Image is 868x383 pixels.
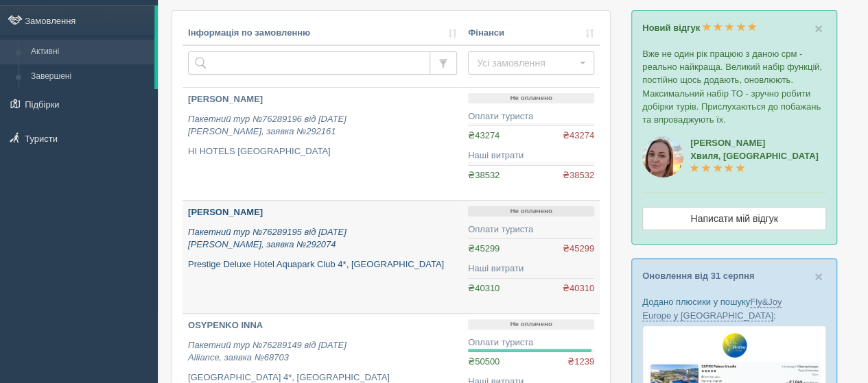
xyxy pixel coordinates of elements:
[642,47,826,126] p: Вже не один рік працюю з даною срм - реально найкраща. Великий набір функцій, постійно щось додаю...
[642,207,826,230] a: Написати мій відгук
[563,243,594,256] span: ₴45299
[468,27,594,40] a: Фінанси
[468,110,594,123] div: Оплати туриста
[814,21,823,36] button: Close
[468,243,500,254] span: ₴45299
[183,88,462,200] a: [PERSON_NAME] Пакетний тур №76289196 від [DATE][PERSON_NAME], заявка №292161 HI HOTELS [GEOGRAPHI...
[567,356,594,369] span: ₴1239
[468,336,594,349] div: Оплати туриста
[188,27,457,40] a: Інформація по замовленню
[563,129,594,143] span: ₴43274
[468,51,594,75] button: Усі замовлення
[468,149,594,162] div: Наші витрати
[468,93,594,103] p: Не оплачено
[188,207,263,217] b: [PERSON_NAME]
[468,170,500,180] span: ₴38532
[468,262,594,275] div: Наші витрати
[468,319,594,330] p: Не оплачено
[188,227,347,250] i: Пакетний тур №76289195 від [DATE] [PERSON_NAME], заявка №292074
[188,340,347,363] i: Пакетний тур №76289149 від [DATE] Alliance, заявка №68703
[468,283,500,293] span: ₴40310
[183,201,462,313] a: [PERSON_NAME] Пакетний тур №76289195 від [DATE][PERSON_NAME], заявка №292074 Prestige Deluxe Hote...
[477,56,576,70] span: Усі замовлення
[188,51,430,75] input: Пошук за номером замовлення, ПІБ або паспортом туриста
[468,356,500,367] span: ₴50500
[690,138,819,174] a: [PERSON_NAME]Хвиля, [GEOGRAPHIC_DATA]
[642,271,754,281] a: Оновлення від 31 серпня
[814,269,823,284] button: Close
[188,145,457,158] p: HI HOTELS [GEOGRAPHIC_DATA]
[814,269,823,284] span: ×
[468,223,594,236] div: Оплати туриста
[468,130,500,140] span: ₴43274
[188,320,263,330] b: OSYPENKO INNA
[188,94,263,104] b: [PERSON_NAME]
[814,21,823,36] span: ×
[188,258,457,271] p: Prestige Deluxe Hotel Aquapark Club 4*, [GEOGRAPHIC_DATA]
[25,40,154,64] a: Активні
[468,206,594,217] p: Не оплачено
[563,169,594,182] span: ₴38532
[642,23,757,33] a: Новий відгук
[563,282,594,295] span: ₴40310
[188,114,347,137] i: Пакетний тур №76289196 від [DATE] [PERSON_NAME], заявка №292161
[25,64,154,89] a: Завершені
[642,295,826,321] p: Додано плюсики у пошуку :
[642,297,782,321] a: Fly&Joy Europe у [GEOGRAPHIC_DATA]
